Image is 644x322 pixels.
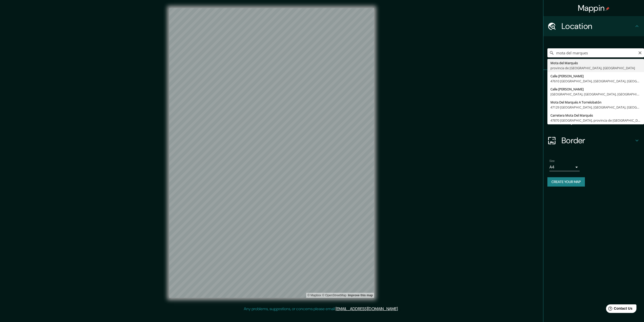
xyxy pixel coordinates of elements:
[543,110,644,130] div: Layout
[399,306,400,312] div: .
[550,105,641,110] div: 47129 [GEOGRAPHIC_DATA], [GEOGRAPHIC_DATA], [GEOGRAPHIC_DATA]
[307,294,321,297] a: Mapbox
[606,7,610,11] img: pin-icon.png
[543,16,644,36] div: Location
[336,306,398,311] a: [EMAIL_ADDRESS][DOMAIN_NAME]
[550,118,641,123] div: 47870 [GEOGRAPHIC_DATA], provincia de [GEOGRAPHIC_DATA], [GEOGRAPHIC_DATA]
[599,302,638,316] iframe: Help widget launcher
[561,115,634,125] h4: Layout
[638,50,642,55] button: Clear
[547,48,644,57] input: Pick your city or area
[543,90,644,110] div: Style
[549,163,580,171] div: A4
[550,79,641,84] div: 47610 [GEOGRAPHIC_DATA], [GEOGRAPHIC_DATA], [GEOGRAPHIC_DATA]
[550,60,641,65] div: Mota del Marqués
[550,113,641,118] div: Carretera Mota Del Marqués
[348,294,373,297] a: Map feedback
[398,306,399,312] div: .
[549,159,555,163] label: Size
[322,294,346,297] a: OpenStreetMap
[561,21,634,31] h4: Location
[550,74,641,79] div: Calle [PERSON_NAME]
[543,70,644,90] div: Pins
[169,8,374,298] canvas: Map
[550,92,641,97] div: [GEOGRAPHIC_DATA], [GEOGRAPHIC_DATA], [GEOGRAPHIC_DATA]
[244,306,398,312] p: Any problems, suggestions, or concerns please email .
[550,65,641,70] div: provincia de [GEOGRAPHIC_DATA], [GEOGRAPHIC_DATA]
[561,135,634,146] h4: Border
[547,177,585,187] button: Create your map
[550,87,641,92] div: Calle [PERSON_NAME]
[578,3,610,13] h4: Mappin
[543,130,644,151] div: Border
[550,100,641,105] div: Mota Del Marqués A Torrelobatón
